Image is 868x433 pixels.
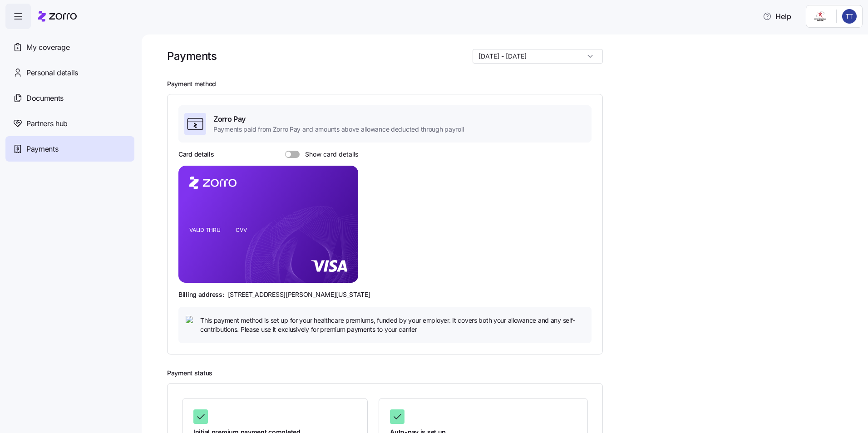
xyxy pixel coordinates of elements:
span: Show card details [300,151,358,158]
span: Partners hub [26,118,68,129]
span: This payment method is set up for your healthcare premiums, funded by your employer. It covers bo... [200,316,584,335]
button: Help [755,7,799,25]
img: icon bulb [186,316,197,327]
img: dac1436ef6802635a501127b0cb7567b [842,9,857,24]
a: Personal details [5,60,134,85]
span: Payments [26,143,58,155]
a: Payments [5,136,134,162]
span: Documents [26,93,64,104]
span: Payments paid from Zorro Pay and amounts above allowance deducted through payroll [213,125,464,134]
span: Billing address: [178,290,224,299]
img: Employer logo [812,11,829,22]
a: Partners hub [5,111,134,136]
span: Personal details [26,67,78,79]
span: [STREET_ADDRESS][PERSON_NAME][US_STATE] [228,290,370,299]
span: Help [763,11,791,22]
h1: Payments [167,49,217,63]
h2: Payment status [167,369,855,378]
h2: Payment method [167,80,855,89]
span: Zorro Pay [213,113,464,125]
span: My coverage [26,42,69,53]
h3: Card details [178,150,214,159]
tspan: CVV [236,227,247,234]
a: My coverage [5,34,134,60]
a: Documents [5,85,134,111]
tspan: VALID THRU [189,227,221,234]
